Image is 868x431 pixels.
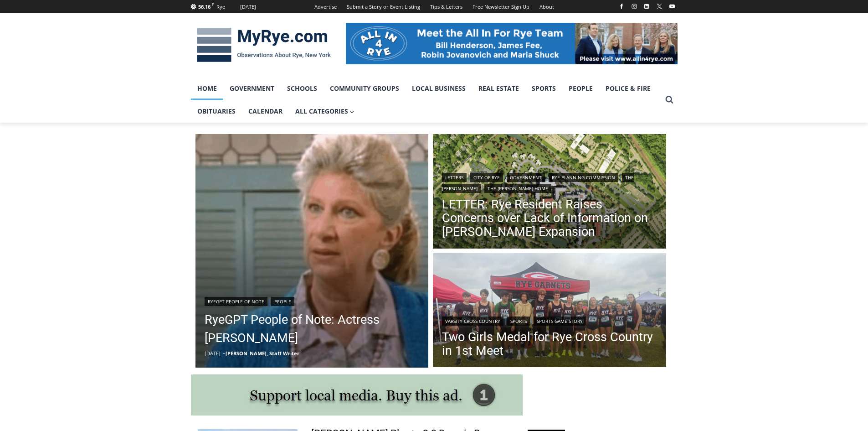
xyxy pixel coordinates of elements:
[191,77,661,123] nav: Primary Navigation
[507,317,530,326] a: Sports
[226,350,299,357] a: [PERSON_NAME], Staff Writer
[205,297,267,306] a: RyeGPT People of Note
[534,317,586,326] a: Sports Game Story
[599,77,657,100] a: Police & Fire
[271,297,294,306] a: People
[641,1,652,12] a: Linkedin
[433,253,666,370] img: (PHOTO: The Rye Varsity Cross Country team after their first meet on Saturday, September 6, 2025....
[629,1,640,12] a: Instagram
[442,197,657,239] a: LETTER: Rye Resident Raises Concerns over Lack of Information on [PERSON_NAME] Expansion
[216,3,225,11] div: Rye
[667,1,678,12] a: YouTube
[472,77,525,100] a: Real Estate
[205,295,420,306] div: |
[346,23,678,64] img: All in for Rye
[281,77,324,100] a: Schools
[433,134,666,251] a: Read More LETTER: Rye Resident Raises Concerns over Lack of Information on Osborn Expansion
[195,134,429,368] a: Read More RyeGPT People of Note: Actress Liz Sheridan
[406,77,472,100] a: Local Business
[442,317,503,326] a: Varsity Cross Country
[289,100,361,123] a: All Categories
[191,374,523,415] img: support local media, buy this ad
[191,100,242,123] a: Obituaries
[191,77,223,100] a: Home
[324,77,406,100] a: Community Groups
[433,134,666,251] img: (PHOTO: Illustrative plan of The Osborn's proposed site plan from the July 10, 2025 planning comm...
[295,106,354,116] span: All Categories
[433,253,666,370] a: Read More Two Girls Medal for Rye Cross Country in 1st Meet
[654,1,665,12] a: X
[240,3,256,11] div: [DATE]
[616,1,627,12] a: Facebook
[205,350,221,357] time: [DATE]
[549,173,618,182] a: Rye Planning Commission
[525,77,562,100] a: Sports
[191,21,337,69] img: MyRye.com
[242,100,289,123] a: Calendar
[442,173,467,182] a: Letters
[198,3,211,10] span: 56.16
[205,311,420,347] a: RyeGPT People of Note: Actress [PERSON_NAME]
[562,77,599,100] a: People
[507,173,545,182] a: Government
[442,315,657,326] div: | |
[661,92,678,108] button: View Search Form
[195,134,429,368] img: (PHOTO: Sheridan in an episode of ALF. Public Domain.)
[442,330,657,358] a: Two Girls Medal for Rye Cross Country in 1st Meet
[223,350,226,357] span: –
[484,184,551,193] a: The [PERSON_NAME] Home
[442,171,657,193] div: | | | | |
[223,77,281,100] a: Government
[470,173,503,182] a: City of Rye
[212,2,214,7] span: F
